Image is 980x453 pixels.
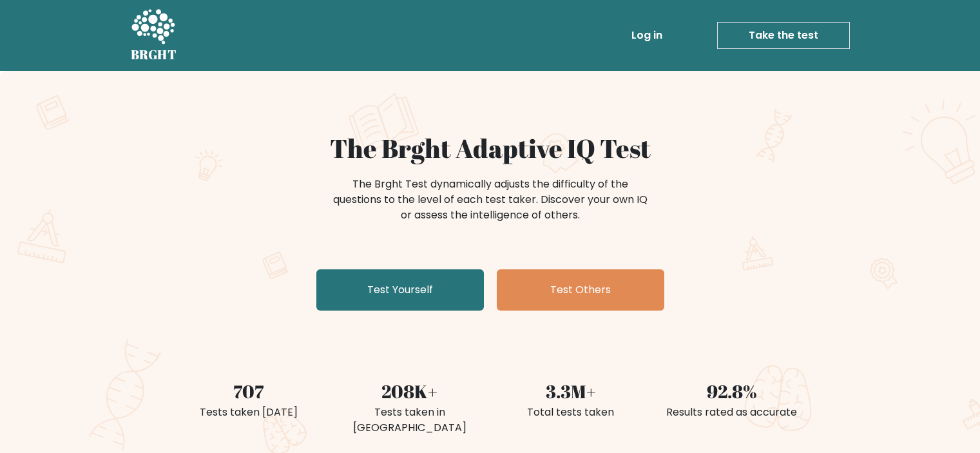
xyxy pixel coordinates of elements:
div: 707 [176,378,322,405]
div: Total tests taken [498,405,644,420]
div: 92.8% [659,378,805,405]
h1: The Brght Adaptive IQ Test [176,133,805,164]
h5: BRGHT [131,47,177,63]
div: The Brght Test dynamically adjusts the difficulty of the questions to the level of each test take... [329,177,651,223]
a: Take the test [717,22,850,49]
div: Results rated as accurate [659,405,805,420]
a: BRGHT [131,5,177,66]
div: Tests taken [DATE] [176,405,322,420]
div: Tests taken in [GEOGRAPHIC_DATA] [337,405,483,436]
div: 208K+ [337,378,483,405]
a: Log in [626,23,668,48]
a: Test Yourself [316,269,484,311]
div: 3.3M+ [498,378,644,405]
a: Test Others [497,269,664,311]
